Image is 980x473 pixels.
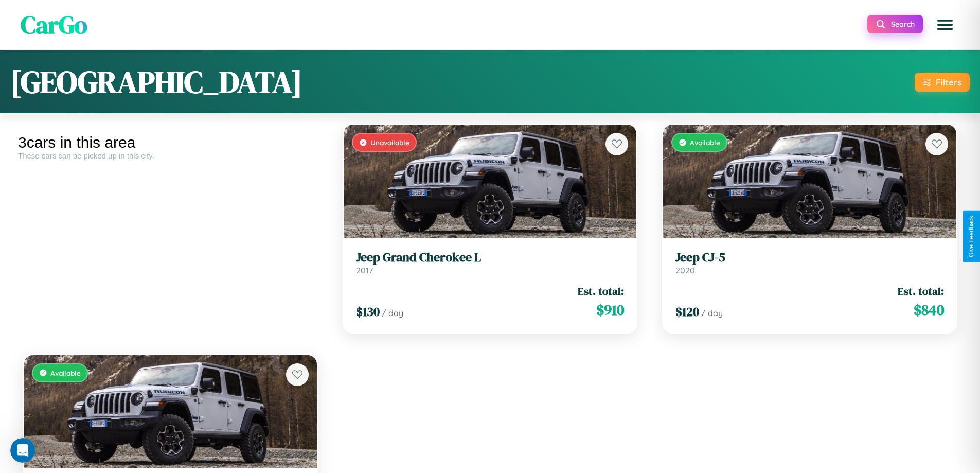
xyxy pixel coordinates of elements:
[356,303,380,320] span: $ 130
[356,265,373,275] span: 2017
[356,250,625,265] h3: Jeep Grand Cherokee L
[931,10,959,39] button: Open menu
[596,300,624,320] span: $ 910
[915,73,970,92] button: Filters
[578,284,624,299] span: Est. total:
[675,250,944,275] a: Jeep CJ-52020
[18,134,323,151] div: 3 cars in this area
[10,438,35,463] iframe: Intercom live chat
[50,369,81,377] span: Available
[867,15,923,33] button: Search
[914,300,944,320] span: $ 840
[675,265,695,275] span: 2020
[10,61,302,103] h1: [GEOGRAPHIC_DATA]
[18,151,323,160] div: These cars can be picked up in this city.
[690,138,720,147] span: Available
[936,77,961,87] div: Filters
[891,20,915,29] span: Search
[382,308,403,318] span: / day
[21,8,87,42] span: CarGo
[968,216,975,257] div: Give Feedback
[675,250,944,265] h3: Jeep CJ-5
[370,138,409,147] span: Unavailable
[701,308,723,318] span: / day
[898,284,944,299] span: Est. total:
[356,250,625,275] a: Jeep Grand Cherokee L2017
[675,303,699,320] span: $ 120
